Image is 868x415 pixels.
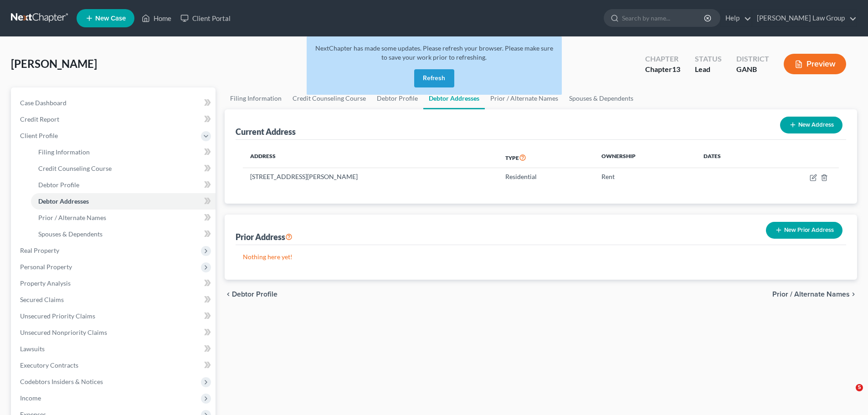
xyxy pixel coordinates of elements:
a: Unsecured Priority Claims [13,308,216,324]
td: Residential [498,168,594,185]
a: Case Dashboard [13,95,216,111]
div: Status [695,54,722,64]
button: New Prior Address [766,222,842,239]
span: Property Analysis [20,279,71,287]
span: Spouses & Dependents [38,230,103,238]
a: Credit Counseling Course [287,87,371,109]
button: Prior / Alternate Names chevron_right [772,291,857,298]
a: Credit Counseling Course [31,160,216,177]
span: Unsecured Priority Claims [20,312,95,320]
th: Type [498,147,594,168]
th: Dates [696,147,763,168]
a: Prior / Alternate Names [31,210,216,226]
span: Credit Report [20,115,59,123]
span: Executory Contracts [20,361,78,369]
span: Secured Claims [20,296,64,303]
td: Rent [594,168,696,185]
span: 5 [856,384,863,391]
i: chevron_left [225,291,232,298]
div: District [736,54,769,64]
span: NextChapter has made some updates. Please refresh your browser. Please make sure to save your wor... [315,44,553,61]
div: Prior Address [236,231,293,242]
span: Lawsuits [20,345,45,353]
a: Filing Information [31,144,216,160]
a: Home [137,10,176,26]
button: chevron_left Debtor Profile [225,291,277,298]
a: Lawsuits [13,341,216,357]
i: chevron_right [850,291,857,298]
a: Secured Claims [13,292,216,308]
a: Client Portal [176,10,235,26]
a: Executory Contracts [13,357,216,374]
div: GANB [736,64,769,75]
a: Spouses & Dependents [31,226,216,242]
div: Current Address [236,126,296,137]
span: Debtor Profile [38,181,79,189]
span: Case Dashboard [20,99,67,107]
span: Credit Counseling Course [38,164,112,172]
span: [PERSON_NAME] [11,57,97,70]
a: Credit Report [13,111,216,128]
button: Preview [784,54,846,74]
iframe: Intercom live chat [837,384,859,406]
span: Client Profile [20,132,58,139]
span: Codebtors Insiders & Notices [20,378,103,385]
a: Spouses & Dependents [564,87,639,109]
a: Help [721,10,751,26]
div: Chapter [645,64,680,75]
td: [STREET_ADDRESS][PERSON_NAME] [243,168,498,185]
div: Lead [695,64,722,75]
span: Debtor Addresses [38,197,89,205]
button: Refresh [414,69,454,87]
span: Prior / Alternate Names [38,214,106,221]
th: Address [243,147,498,168]
a: Debtor Profile [31,177,216,193]
a: [PERSON_NAME] Law Group [752,10,857,26]
button: New Address [780,117,842,133]
p: Nothing here yet! [243,252,839,261]
div: Chapter [645,54,680,64]
span: Debtor Profile [232,291,277,298]
a: Debtor Addresses [31,193,216,210]
span: Income [20,394,41,402]
span: Unsecured Nonpriority Claims [20,328,107,336]
a: Filing Information [225,87,287,109]
span: Prior / Alternate Names [772,291,850,298]
input: Search by name... [622,10,705,26]
a: Property Analysis [13,275,216,292]
th: Ownership [594,147,696,168]
span: Real Property [20,246,59,254]
span: New Case [95,15,126,22]
span: Filing Information [38,148,90,156]
span: 13 [672,65,680,73]
a: Unsecured Nonpriority Claims [13,324,216,341]
span: Personal Property [20,263,72,271]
